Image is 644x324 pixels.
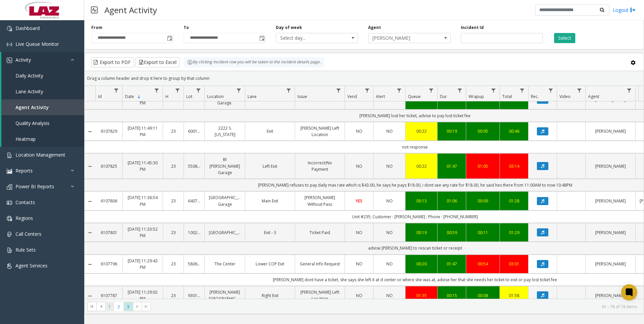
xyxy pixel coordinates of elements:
div: 01:35 [410,292,433,299]
span: Go to the first page [89,304,95,309]
span: Date [125,94,134,99]
a: Id Filter Menu [112,86,121,95]
a: Quality Analysis [1,115,84,131]
a: [DATE] 11:33:52 PM [127,226,159,239]
a: 23 [167,292,180,299]
a: [DATE] 11:29:02 PM [127,289,159,302]
button: Export to Excel [135,57,180,67]
a: 00:08 [470,292,495,299]
span: Regions [15,215,33,221]
span: Activity [15,57,31,63]
a: 6107787 [99,292,118,299]
a: 00:13 [410,198,433,204]
span: Agent Services [15,262,47,269]
label: Incident Id [461,25,484,31]
a: Collapse Details [85,164,95,169]
a: [PERSON_NAME] [590,198,631,204]
img: 'icon' [7,42,12,47]
a: [PERSON_NAME] [590,163,631,169]
a: Ticket Paid [299,229,341,236]
span: Quality Analysis [15,120,50,126]
a: 03:01 [504,261,524,267]
a: NO [378,261,401,267]
a: 00:05 [470,128,495,134]
a: 23 [167,198,180,204]
a: Agent Activity [1,99,84,115]
span: Go to the first page [87,302,96,311]
a: [PERSON_NAME] Left Location [299,289,341,302]
img: 'icon' [7,248,12,253]
a: [PERSON_NAME] [590,128,631,134]
a: YES [349,198,369,204]
a: Collapse Details [85,129,95,134]
img: 'icon' [7,153,12,158]
span: Call Centers [15,231,41,237]
img: logout [630,6,636,13]
a: Collapse Details [85,199,95,204]
a: 23 [167,128,180,134]
a: Collapse Details [85,262,95,267]
a: 23 [167,229,180,236]
span: Sortable [136,94,142,99]
a: [PERSON_NAME] Without Pass [299,194,341,207]
img: infoIcon.svg [187,60,193,65]
span: Go to the previous page [96,302,105,311]
span: NO [356,97,362,103]
a: Collapse Details [85,293,95,299]
a: 01:05 [470,163,495,169]
span: Dashboard [15,25,40,31]
div: 01:06 [442,198,462,204]
a: 01:47 [442,261,462,267]
span: Contacts [15,199,35,205]
a: Daily Activity [1,68,84,84]
span: Agent [588,94,599,99]
a: Video Filter Menu [575,86,584,95]
span: YES [356,198,362,204]
span: Location Management [15,152,65,158]
a: 6107801 [99,229,118,236]
a: Incorrect/No Payment [299,160,341,172]
a: Total Filter Menu [518,86,527,95]
div: 01:58 [504,292,524,299]
a: [DATE] 11:45:30 PM [127,160,159,172]
div: By clicking Incident row you will be taken to the incident details page. [184,57,324,67]
a: [PERSON_NAME] [590,229,631,236]
img: 'icon' [7,184,12,190]
a: [PERSON_NAME] [590,261,631,267]
span: Lane [248,94,257,99]
img: 'icon' [7,216,12,221]
a: Issue Filter Menu [334,86,343,95]
a: Collapse Details [85,230,95,235]
a: 550802 [188,163,200,169]
span: Location [207,94,224,99]
a: Agent Filter Menu [625,86,634,95]
h3: Agent Activity [101,2,160,18]
a: Lane Activity [1,84,84,99]
img: 'icon' [7,58,12,63]
a: General Info Request [299,261,341,267]
a: 00:22 [410,163,433,169]
kendo-pager-info: 61 - 78 of 78 items [155,304,637,310]
a: Heatmap [1,131,84,147]
span: Wrapup [469,94,484,99]
span: Heatmap [15,136,36,142]
a: [PERSON_NAME] [590,292,631,299]
label: Day of week [276,25,302,31]
span: NO [356,261,362,267]
a: Alert Filter Menu [395,86,404,95]
span: Daily Activity [15,72,43,79]
a: 00:15 [442,292,462,299]
img: 'icon' [7,168,12,174]
a: 00:46 [504,128,524,134]
a: 00:20 [410,261,433,267]
a: NO [349,163,369,169]
a: [GEOGRAPHIC_DATA] Garage [209,194,241,207]
a: Exit - 3 [249,229,291,236]
span: Power BI Reports [15,183,54,190]
div: 00:19 [442,128,462,134]
span: NO [356,163,362,169]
